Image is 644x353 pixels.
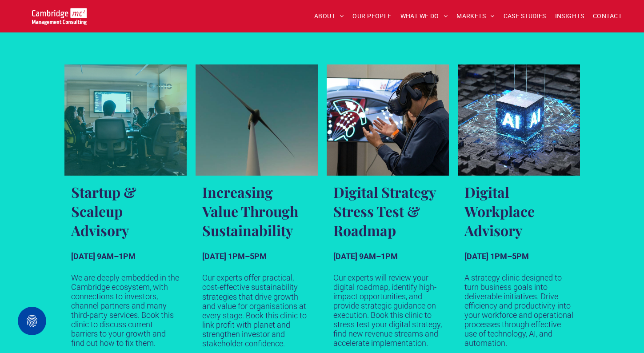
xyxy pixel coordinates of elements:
[396,9,452,23] a: WHAT WE DO
[71,182,180,240] h3: Startup & Scaleup Advisory
[458,64,580,176] a: Futuristic cube on a tech background with the words 'AI' in neon glow
[464,182,573,240] h3: Digital Workplace Advisory
[452,9,499,23] a: MARKETS
[333,182,442,240] h3: Digital Strategy Stress Test & Roadmap
[202,182,311,240] h3: Increasing Value Through Sustainability
[333,252,398,261] strong: [DATE] 9AM–1PM
[310,9,348,23] a: ABOUT
[71,252,136,261] strong: [DATE] 9AM–1PM
[202,273,311,348] p: Our experts offer practical, cost‑effective sustainability strategies that drive growth and value...
[464,252,529,261] strong: [DATE] 1PM–5PM
[327,64,449,176] a: Middle-aged man wearing VR headset interacts infront of a tech dashboard
[348,9,396,23] a: OUR PEOPLE
[32,9,87,19] a: Your Business Transformed | Cambridge Management Consulting
[64,64,187,176] a: A group of executives huddled around a desk discussing business
[333,273,442,348] p: Our experts will review your digital roadmap, identify high-impact opportunities, and provide str...
[551,9,588,23] a: INSIGHTS
[499,9,551,23] a: CASE STUDIES
[32,8,87,25] img: Go to Homepage
[202,252,267,261] strong: [DATE] 1PM–5PM
[71,273,180,348] p: We are deeply embedded in the Cambridge ecosystem, with connections to investors, channel partner...
[196,64,318,176] a: Near shot of a wind turbine against a dark blue sky
[588,9,626,23] a: CONTACT
[464,273,573,348] p: A strategy clinic designed to turn business goals into deliverable initiatives. Drive efficiency ...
